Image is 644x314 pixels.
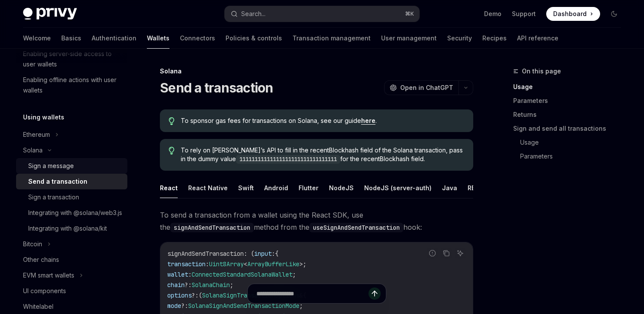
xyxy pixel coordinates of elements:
[299,260,306,268] span: >;
[275,250,279,258] span: {
[299,178,319,198] button: Flutter
[16,174,127,189] a: Send a transaction
[16,189,127,205] a: Sign a transaction
[442,178,457,198] button: Java
[23,286,66,296] div: UI components
[169,147,175,155] svg: Tip
[513,94,628,108] a: Parameters
[16,205,127,221] a: Integrating with @solana/web3.js
[236,155,340,164] code: 11111111111111111111111111111111
[607,7,621,21] button: Toggle dark mode
[160,67,473,76] div: Solana
[28,223,107,234] div: Integrating with @solana/kit
[230,281,233,289] span: ;
[292,271,296,278] span: ;
[546,7,600,21] a: Dashboard
[188,271,192,278] span: :
[16,283,127,299] a: UI components
[167,250,244,258] span: signAndSendTransaction
[513,122,628,136] a: Sign and send all transactions
[244,250,254,258] span: : (
[427,248,438,259] button: Report incorrect code
[468,178,495,198] button: REST API
[192,281,230,289] span: SolanaChain
[553,10,587,18] span: Dashboard
[517,28,558,49] a: API reference
[512,10,536,18] a: Support
[28,176,87,187] div: Send a transaction
[513,108,628,122] a: Returns
[185,281,192,289] span: ?:
[447,28,472,49] a: Security
[209,260,244,268] span: Uint8Array
[309,223,403,232] code: useSignAndSendTransaction
[520,136,628,149] a: Usage
[92,28,136,49] a: Authentication
[23,255,59,265] div: Other chains
[28,208,122,218] div: Integrating with @solana/web3.js
[23,129,50,140] div: Ethereum
[206,260,209,268] span: :
[160,178,178,198] button: React
[225,6,419,22] button: Search...⌘K
[405,10,414,17] span: ⌘ K
[167,281,185,289] span: chain
[484,10,501,18] a: Demo
[441,248,452,259] button: Copy the contents from the code block
[28,161,74,171] div: Sign a message
[23,28,51,49] a: Welcome
[238,178,254,198] button: Swift
[160,80,273,96] h1: Send a transaction
[513,80,628,94] a: Usage
[23,145,43,155] div: Solana
[181,146,465,164] span: To rely on [PERSON_NAME]’s API to fill in the recentBlockhash field of the Solana transaction, pa...
[241,9,266,19] div: Search...
[167,260,206,268] span: transaction
[361,117,375,125] a: here
[226,28,282,49] a: Policies & controls
[244,260,247,268] span: <
[192,271,292,278] span: ConnectedStandardSolanaWallet
[181,116,465,125] span: To sponsor gas fees for transactions on Solana, see our guide .
[28,192,79,202] div: Sign a transaction
[61,28,81,49] a: Basics
[160,209,473,233] span: To send a transaction from a wallet using the React SDK, use the method from the hook:
[455,248,466,259] button: Ask AI
[264,178,288,198] button: Android
[188,178,228,198] button: React Native
[16,72,127,98] a: Enabling offline actions with user wallets
[170,223,254,232] code: signAndSendTransaction
[247,260,299,268] span: ArrayBufferLike
[254,250,272,258] span: input
[384,80,458,95] button: Open in ChatGPT
[167,271,188,278] span: wallet
[147,28,169,49] a: Wallets
[329,178,354,198] button: NodeJS
[522,66,561,76] span: On this page
[16,221,127,236] a: Integrating with @solana/kit
[16,158,127,174] a: Sign a message
[381,28,437,49] a: User management
[23,8,77,20] img: dark logo
[400,83,453,92] span: Open in ChatGPT
[16,252,127,268] a: Other chains
[23,270,74,281] div: EVM smart wallets
[180,28,215,49] a: Connectors
[364,178,432,198] button: NodeJS (server-auth)
[23,301,53,312] div: Whitelabel
[23,112,64,122] h5: Using wallets
[482,28,507,49] a: Recipes
[292,28,371,49] a: Transaction management
[520,149,628,163] a: Parameters
[169,117,175,125] svg: Tip
[368,288,381,300] button: Send message
[23,75,122,96] div: Enabling offline actions with user wallets
[23,239,42,249] div: Bitcoin
[272,250,275,258] span: :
